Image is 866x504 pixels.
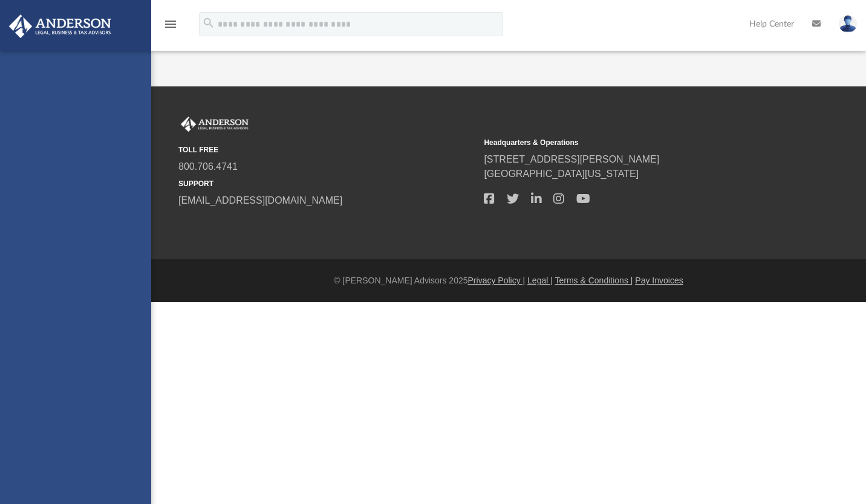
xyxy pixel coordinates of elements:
[178,144,475,155] small: TOLL FREE
[5,15,115,38] img: Anderson Advisors Platinum Portal
[163,17,178,31] i: menu
[178,178,475,189] small: SUPPORT
[484,137,781,148] small: Headquarters & Operations
[151,274,866,287] div: © [PERSON_NAME] Advisors 2025
[468,276,526,285] a: Privacy Policy |
[635,276,683,285] a: Pay Invoices
[839,15,857,33] img: User Pic
[484,154,659,164] a: [STREET_ADDRESS][PERSON_NAME]
[178,195,342,205] a: [EMAIL_ADDRESS][DOMAIN_NAME]
[484,169,639,179] a: [GEOGRAPHIC_DATA][US_STATE]
[555,276,633,285] a: Terms & Conditions |
[163,23,178,31] a: menu
[527,276,553,285] a: Legal |
[178,117,251,132] img: Anderson Advisors Platinum Portal
[178,161,238,172] a: 800.706.4741
[202,16,215,30] i: search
